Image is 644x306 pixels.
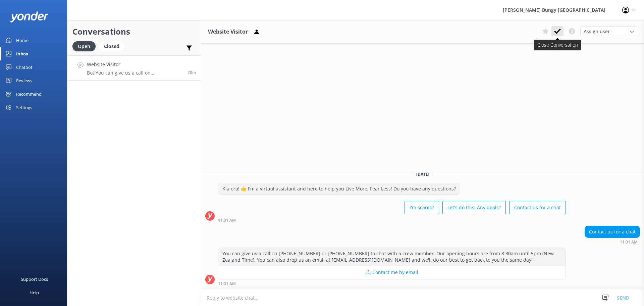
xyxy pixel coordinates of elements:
[16,60,33,74] div: Chatbot
[218,282,236,286] strong: 11:01 AM
[16,87,42,101] div: Recommend
[16,47,29,60] div: Inbox
[405,201,439,214] button: I'm scared!
[67,55,201,81] a: Website VisitorBot:You can give us a call on [PHONE_NUMBER] or [PHONE_NUMBER] to chat with a crew...
[218,266,566,279] button: 📩 Contact me by email
[218,218,566,222] div: Oct 12 2025 11:01am (UTC +13:00) Pacific/Auckland
[87,61,182,68] h4: Website Visitor
[21,272,48,286] div: Support Docs
[218,281,566,286] div: Oct 12 2025 11:01am (UTC +13:00) Pacific/Auckland
[30,286,39,299] div: Help
[218,248,566,266] div: You can give us a call on [PHONE_NUMBER] or [PHONE_NUMBER] to chat with a crew member. Our openin...
[208,28,248,36] h3: Website Visitor
[585,239,640,244] div: Oct 12 2025 11:01am (UTC +13:00) Pacific/Auckland
[16,74,32,87] div: Reviews
[10,11,49,23] img: yonder-white-logo.png
[412,171,433,177] span: [DATE]
[16,34,29,47] div: Home
[585,226,640,237] div: Contact us for a chat
[218,183,460,194] div: Kia ora! 🤙 I'm a virtual assistant and here to help you Live More, Fear Less! Do you have any que...
[509,201,566,214] button: Contact us for a chat
[16,101,32,114] div: Settings
[218,218,236,222] strong: 11:01 AM
[87,70,182,76] p: Bot: You can give us a call on [PHONE_NUMBER] or [PHONE_NUMBER] to chat with a crew member. Our o...
[72,25,196,38] h2: Conversations
[580,26,637,37] div: Assign User
[72,42,99,50] a: Open
[99,42,128,50] a: Closed
[584,28,610,35] span: Assign user
[620,240,638,244] strong: 11:01 AM
[99,41,124,51] div: Closed
[187,70,196,75] span: Oct 12 2025 11:01am (UTC +13:00) Pacific/Auckland
[442,201,506,214] button: Let's do this! Any deals?
[72,41,96,51] div: Open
